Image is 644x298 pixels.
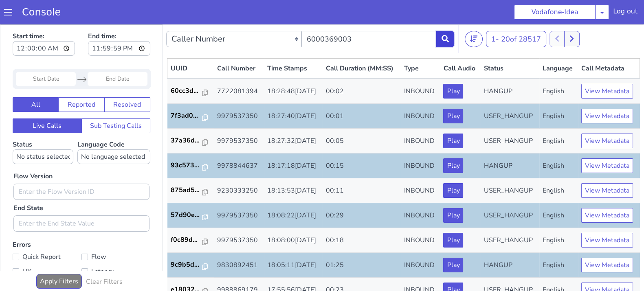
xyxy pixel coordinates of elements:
td: 9979537350 [214,79,264,104]
p: 9c9b5d... [171,235,202,245]
button: Play [443,84,463,99]
th: Call Duration (MM:SS) [323,34,401,55]
a: 875ad5... [171,161,211,171]
th: Status [481,34,539,55]
td: USER_HANGUP [481,104,539,129]
td: 9979537350 [214,179,264,204]
input: Start Date [16,48,76,61]
button: View Metadata [581,184,633,198]
button: View Metadata [581,258,633,273]
input: End Date [88,48,147,61]
a: 9c9b5d... [171,235,211,245]
input: Start time: [13,17,75,31]
td: USER_HANGUP [481,79,539,104]
td: English [539,228,578,253]
select: Language Code [77,125,150,140]
button: Reported [58,73,104,88]
td: 17:55:56[DATE] [264,253,323,278]
button: Vodafone-Idea [514,5,596,20]
th: Call Audio [440,34,480,55]
button: Resolved [104,73,150,88]
button: View Metadata [581,233,633,248]
label: Flow [81,227,150,238]
input: End time: [88,17,150,31]
td: 00:18 [323,204,401,228]
label: Language Code [77,116,150,140]
select: Status [13,125,73,140]
label: Status [13,116,73,140]
td: 00:23 [323,253,401,278]
input: Enter the Caller Number [301,7,437,23]
td: 00:11 [323,154,401,179]
td: English [539,54,578,79]
button: Play [443,109,463,124]
td: INBOUND [401,104,440,129]
a: 93c573... [171,136,211,146]
button: Play [443,233,463,248]
button: 1- 20of 28517 [486,7,546,23]
td: HANGUP [481,228,539,253]
td: 18:28:48[DATE] [264,54,323,79]
th: Time Stamps [264,34,323,55]
a: 37a36d... [171,111,211,121]
td: INBOUND [401,253,440,278]
a: Console [12,7,70,18]
td: USER_HANGUP [481,204,539,228]
th: Type [401,34,440,55]
td: 18:08:00[DATE] [264,204,323,228]
td: 9830892451 [214,228,264,253]
button: Live Calls [13,94,82,109]
p: 93c573... [171,136,202,146]
td: 9988869179 [214,253,264,278]
p: 60cc3d... [171,61,202,71]
label: End time: [88,4,150,34]
td: INBOUND [401,54,440,79]
h6: Clear Filters [86,254,123,261]
button: View Metadata [581,208,633,223]
td: INBOUND [401,228,440,253]
th: UUID [167,34,214,55]
button: All [13,73,59,88]
td: USER_HANGUP [481,253,539,278]
td: 00:05 [323,104,401,129]
td: 18:05:11[DATE] [264,228,323,253]
td: 18:08:22[DATE] [264,179,323,204]
td: INBOUND [401,179,440,204]
a: f0c89d... [171,210,211,220]
span: 20 of 28517 [501,10,541,20]
button: View Metadata [581,59,633,74]
button: Sub Testing Calls [81,94,151,109]
td: HANGUP [481,54,539,79]
td: USER_HANGUP [481,154,539,179]
td: 9978844637 [214,129,264,154]
p: f0c89d... [171,210,202,220]
td: 9979537350 [214,204,264,228]
td: HANGUP [481,129,539,154]
td: 00:02 [323,54,401,79]
th: Call Number [214,34,264,55]
td: English [539,154,578,179]
a: 7f3ad0... [171,86,211,96]
button: View Metadata [581,109,633,124]
td: English [539,104,578,129]
td: 01:25 [323,228,401,253]
td: INBOUND [401,154,440,179]
button: Play [443,208,463,223]
td: 18:13:53[DATE] [264,154,323,179]
td: USER_HANGUP [481,179,539,204]
td: 00:29 [323,179,401,204]
td: English [539,253,578,278]
button: View Metadata [581,84,633,99]
button: Play [443,159,463,173]
td: English [539,179,578,204]
p: 37a36d... [171,111,202,121]
a: 60cc3d... [171,61,211,71]
td: INBOUND [401,79,440,104]
input: Enter the Flow Version ID [13,159,149,175]
td: English [539,79,578,104]
td: English [539,129,578,154]
button: Play [443,59,463,74]
p: 875ad5... [171,161,202,171]
th: Call Metadata [578,34,640,55]
button: View Metadata [581,159,633,173]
